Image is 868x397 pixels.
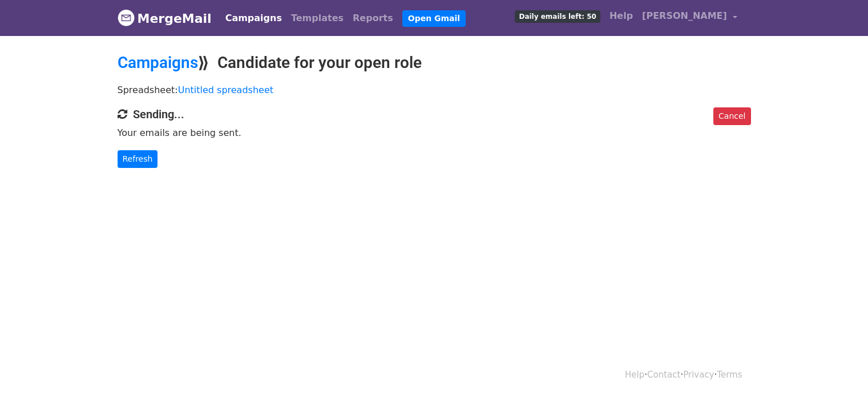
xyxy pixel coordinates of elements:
a: MergeMail [118,6,212,30]
p: Your emails are being sent. [118,127,751,139]
a: Untitled spreadsheet [178,85,273,95]
a: Reports [348,7,398,30]
a: Templates [286,7,348,30]
a: Privacy [683,370,714,380]
span: Daily emails left: 50 [515,10,600,23]
a: Help [605,5,637,27]
h4: Sending... [118,107,751,121]
p: Spreadsheet: [118,84,751,96]
a: Open Gmail [402,10,466,27]
a: Refresh [118,150,158,168]
a: Cancel [713,107,750,125]
span: [PERSON_NAME] [642,9,727,23]
a: Help [625,370,644,380]
img: MergeMail logo [118,9,135,26]
a: [PERSON_NAME] [637,5,741,31]
a: Terms [717,370,742,380]
h2: ⟫ Candidate for your open role [118,53,751,73]
a: Daily emails left: 50 [510,5,604,27]
a: Campaigns [118,53,198,72]
a: Campaigns [221,7,286,30]
a: Contact [647,370,680,380]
